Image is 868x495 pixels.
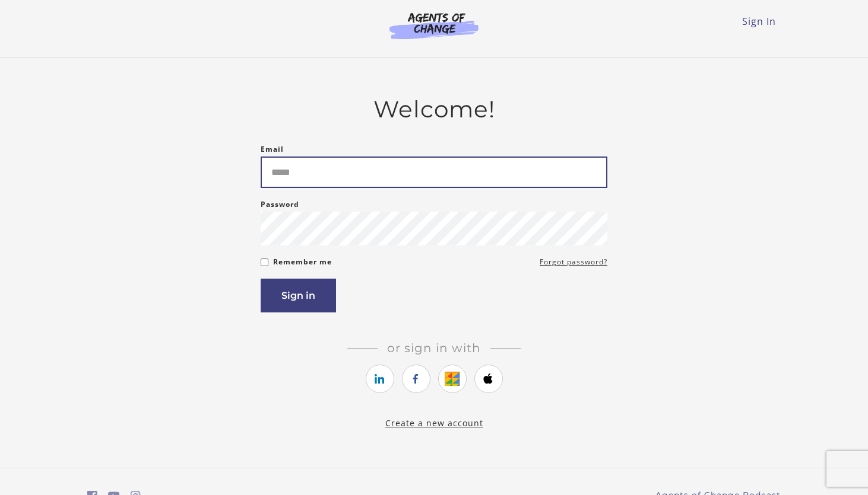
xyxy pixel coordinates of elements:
label: Password [261,197,299,212]
label: Email [261,142,284,157]
a: https://courses.thinkific.com/users/auth/facebook?ss%5Breferral%5D=&ss%5Buser_return_to%5D=&ss%5B... [402,365,430,393]
a: https://courses.thinkific.com/users/auth/apple?ss%5Breferral%5D=&ss%5Buser_return_to%5D=&ss%5Bvis... [474,365,503,393]
img: Agents of Change Logo [377,12,491,39]
a: https://courses.thinkific.com/users/auth/linkedin?ss%5Breferral%5D=&ss%5Buser_return_to%5D=&ss%5B... [366,365,394,393]
a: Sign In [742,15,776,28]
h2: Welcome! [261,95,607,123]
a: https://courses.thinkific.com/users/auth/google?ss%5Breferral%5D=&ss%5Buser_return_to%5D=&ss%5Bvi... [438,365,467,393]
a: Create a new account [385,417,483,429]
label: Remember me [273,255,332,269]
button: Sign in [261,279,336,312]
span: Or sign in with [378,341,490,355]
a: Forgot password? [540,255,607,269]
